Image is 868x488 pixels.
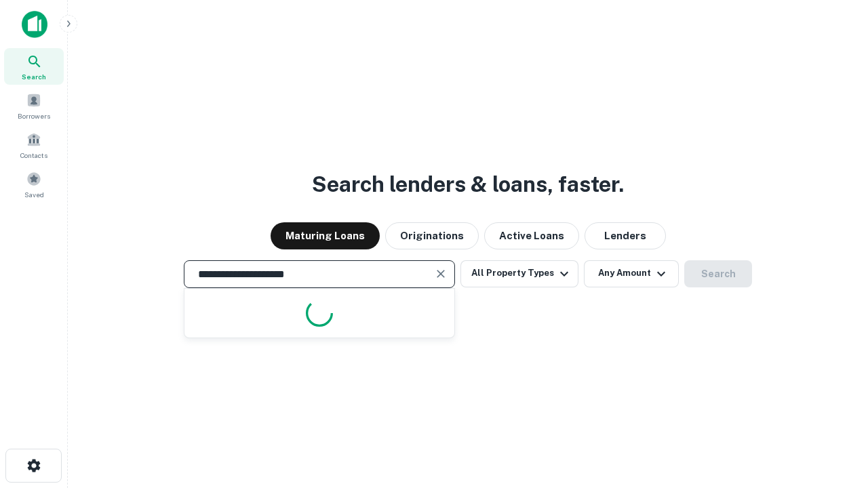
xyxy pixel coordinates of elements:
[800,380,868,445] iframe: Chat Widget
[584,260,679,287] button: Any Amount
[18,110,50,121] span: Borrowers
[20,150,47,161] span: Contacts
[22,11,47,38] img: capitalize-icon.png
[585,222,666,249] button: Lenders
[4,87,64,124] a: Borrowers
[4,127,64,163] a: Contacts
[4,166,64,203] a: Saved
[22,71,46,82] span: Search
[460,260,578,287] button: All Property Types
[24,189,44,200] span: Saved
[4,48,64,85] a: Search
[431,264,450,283] button: Clear
[385,222,479,249] button: Originations
[271,222,380,249] button: Maturing Loans
[312,168,624,201] h3: Search lenders & loans, faster.
[484,222,579,249] button: Active Loans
